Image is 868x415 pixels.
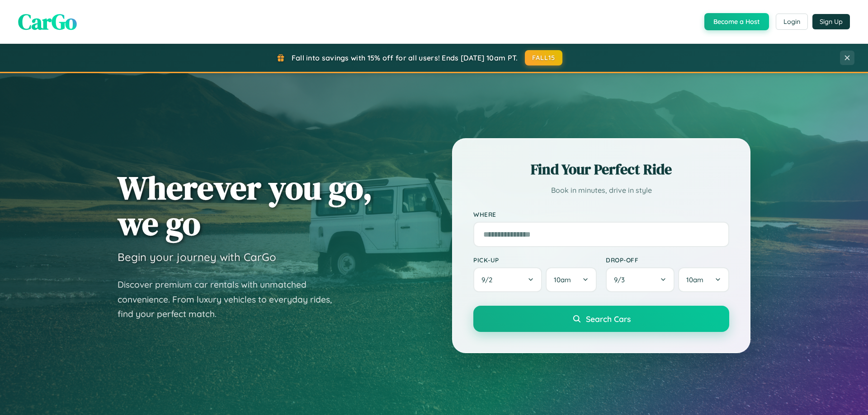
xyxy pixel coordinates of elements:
[118,250,276,264] h3: Begin your journey with CarGo
[118,170,373,241] h1: Wherever you go, we go
[586,314,631,324] span: Search Cars
[118,277,344,322] p: Discover premium car rentals with unmatched convenience. From luxury vehicles to everyday rides, ...
[473,184,729,197] p: Book in minutes, drive in style
[678,267,729,292] button: 10am
[18,7,77,37] span: CarGo
[546,267,597,292] button: 10am
[812,14,850,29] button: Sign Up
[606,267,675,292] button: 9/3
[481,275,497,284] span: 9 / 2
[473,256,597,264] label: Pick-up
[614,275,629,284] span: 9 / 3
[473,267,542,292] button: 9/2
[776,14,808,30] button: Login
[473,306,729,332] button: Search Cars
[686,275,703,284] span: 10am
[292,53,518,62] span: Fall into savings with 15% off for all users! Ends [DATE] 10am PT.
[606,256,729,264] label: Drop-off
[473,159,729,179] h2: Find Your Perfect Ride
[704,13,769,30] button: Become a Host
[473,210,729,218] label: Where
[525,50,563,65] button: FALL15
[554,275,571,284] span: 10am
